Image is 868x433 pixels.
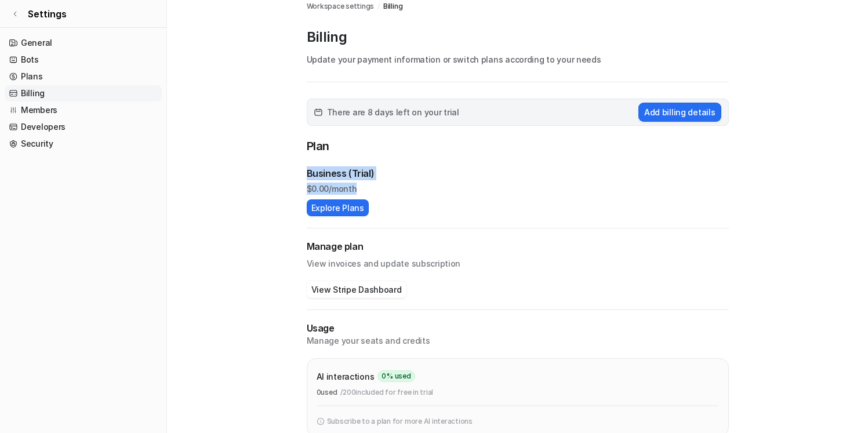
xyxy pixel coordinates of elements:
[307,322,729,335] p: Usage
[5,35,162,51] a: General
[327,416,473,427] p: Subscribe to a plan for more AI interactions
[317,370,375,383] p: AI interactions
[383,1,402,12] a: Billing
[307,53,729,66] p: Update your payment information or switch plans according to your needs
[307,166,375,180] p: Business (Trial)
[314,108,322,117] img: calender-icon.svg
[317,387,337,398] p: 0 used
[5,102,162,118] a: Members
[307,199,369,216] button: Explore Plans
[307,137,729,157] p: Plan
[307,28,729,46] p: Billing
[377,1,380,12] span: /
[5,52,162,68] a: Bots
[638,103,721,122] button: Add billing details
[307,183,729,195] p: $ 0.00/month
[307,335,729,347] p: Manage your seats and credits
[5,68,162,85] a: Plans
[340,387,433,398] p: / 200 included for free in trial
[307,240,729,253] h2: Manage plan
[307,1,375,12] a: Workspace settings
[327,106,459,118] span: There are 8 days left on your trial
[28,7,67,21] span: Settings
[5,85,162,101] a: Billing
[5,119,162,135] a: Developers
[5,136,162,152] a: Security
[377,370,415,382] span: 0 % used
[307,281,406,298] button: View Stripe Dashboard
[307,253,729,270] p: View invoices and update subscription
